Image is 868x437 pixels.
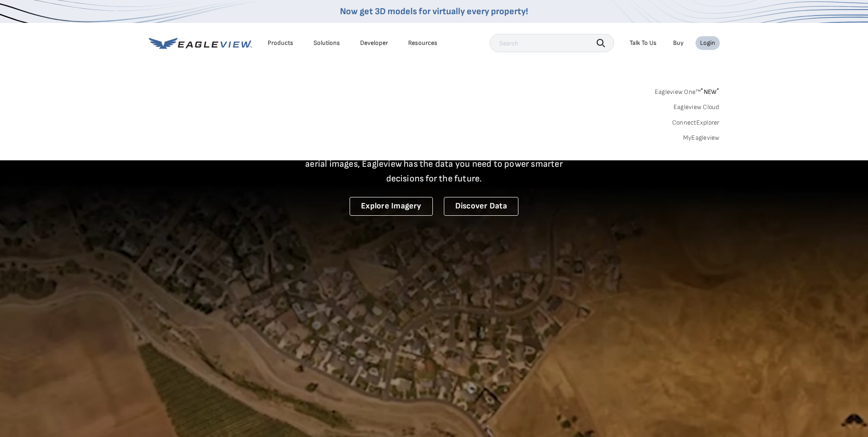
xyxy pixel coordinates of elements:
div: Login [700,39,715,47]
p: A new era starts here. Built on more than 3.5 billion high-resolution aerial images, Eagleview ha... [294,142,574,186]
div: Products [268,39,293,47]
a: Developer [360,39,388,47]
div: Resources [408,39,437,47]
a: Now get 3D models for virtually every property! [340,6,528,17]
a: Discover Data [444,197,518,216]
div: Talk To Us [630,39,657,47]
a: Eagleview Cloud [674,103,720,111]
span: NEW [701,88,719,96]
div: Solutions [313,39,340,47]
a: Explore Imagery [350,197,433,216]
a: Eagleview One™*NEW* [655,85,720,96]
a: Buy [673,39,684,47]
input: Search [490,34,614,52]
a: MyEagleview [683,134,720,142]
a: ConnectExplorer [672,119,720,127]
